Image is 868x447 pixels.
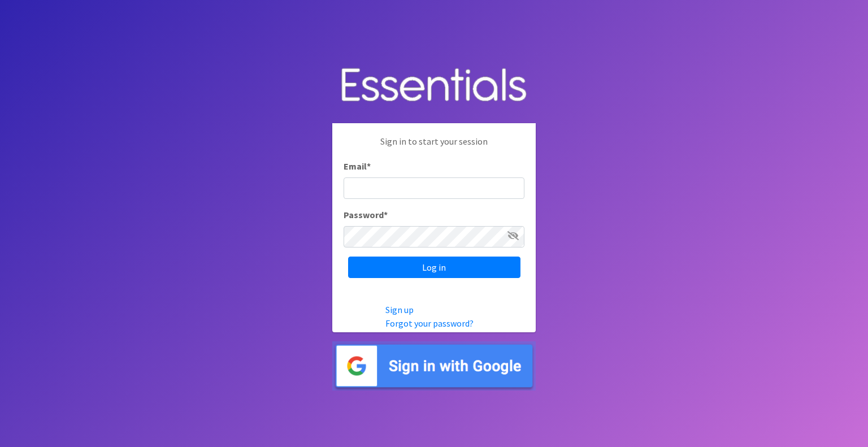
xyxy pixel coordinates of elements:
[332,57,536,115] img: Human Essentials
[332,341,536,390] img: Sign in with Google
[344,134,524,159] p: Sign in to start your session
[344,208,388,222] label: Password
[344,159,371,173] label: Email
[385,304,414,315] a: Sign up
[384,209,388,220] abbr: required
[385,318,474,329] a: Forgot your password?
[348,257,520,278] input: Log in
[367,160,371,172] abbr: required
